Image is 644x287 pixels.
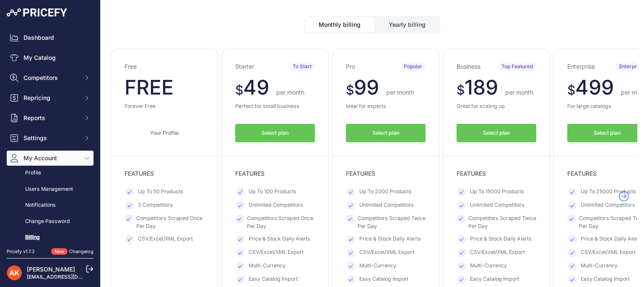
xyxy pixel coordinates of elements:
span: Select plan [483,129,510,137]
a: Notifications [7,198,93,213]
button: Yearly billing [375,17,439,33]
button: My Account [7,151,93,166]
span: $ [235,82,243,97]
h3: Free [125,62,137,71]
span: CSV/Excel/XML Export [249,249,304,257]
span: Up To 25000 Products [581,188,636,196]
span: Competitors [23,74,78,82]
span: Settings [23,134,78,142]
a: My Catalog [7,50,93,65]
button: Repricing [7,90,93,105]
p: FEATURES [457,169,536,178]
span: Up To 15000 Products [470,188,524,196]
span: Up To 2000 Products [359,188,412,196]
span: per month [276,89,304,96]
span: Select plan [594,129,621,137]
a: Your Profile [125,124,204,143]
a: Dashboard [7,30,93,45]
p: Perfect for small business [235,102,315,110]
span: Competitors Scraped Twice Per Day [358,215,426,230]
span: Unlimited Competitors [359,201,414,210]
span: per month [386,89,414,96]
span: 99 [354,75,379,100]
p: FEATURES [125,169,204,178]
span: Competitors Scraped Twice Per Day [468,215,536,230]
span: Price & Stock Daily Alerts [581,235,642,243]
span: Easy Catalog Import [249,275,298,284]
span: New [51,248,68,255]
h3: Business [457,62,480,71]
span: Price & Stock Daily Alerts [359,235,421,243]
span: per month [505,89,533,96]
span: Multi-Currency [470,262,507,270]
span: Easy Catalog Import [470,275,519,284]
span: Easy Catalog Import [359,275,408,284]
button: Settings [7,131,93,146]
button: Competitors [7,70,93,85]
div: Pricefy v1.7.2 [7,248,35,255]
button: Reports [7,110,93,126]
a: Change Password [7,214,93,229]
a: [EMAIL_ADDRESS][DOMAIN_NAME] [27,274,114,280]
img: Pricefy Logo [7,8,67,17]
span: FREE [125,75,174,100]
span: $ [457,82,465,97]
span: CSV/Excel/XML Export [359,249,414,257]
span: 49 [243,75,269,100]
h3: Starter [235,62,254,71]
span: CSV/Excel/XML Export [581,249,636,257]
span: 3 Competitors [138,201,173,210]
p: Forever Free [125,102,204,110]
span: CSV/Excel/XML Export [138,235,193,243]
span: 189 [465,75,498,100]
p: Great for scaling up [457,102,536,110]
p: Ideal for experts [346,102,426,110]
span: Easy Catalog Import [581,275,630,284]
span: Repricing [23,94,78,102]
span: To Start [289,62,315,71]
button: Select plan [346,124,426,143]
span: Up To 50 Products [138,188,183,196]
button: Monthly billing [305,17,374,33]
a: Changelog [69,249,93,254]
span: My Account [23,154,78,162]
span: Competitors Scraped Once Per Day [136,215,204,230]
span: Unlimited Competitors [249,201,303,210]
h3: Enterprise [567,62,595,71]
span: Unlimited Competitors [470,201,525,210]
span: Multi-Currency [249,262,286,270]
span: Multi-Currency [359,262,396,270]
span: Popular [400,62,426,71]
p: FEATURES [346,169,426,178]
a: Billing [7,230,93,245]
span: Select plan [372,129,399,137]
span: Select plan [262,129,288,137]
span: $ [567,82,575,97]
a: Profile [7,166,93,180]
span: Reports [23,114,78,122]
span: Competitors Scraped Once Per Day [247,215,315,230]
span: CSV/Excel/XML Export [470,249,525,257]
h3: Pro [346,62,355,71]
span: Price & Stock Daily Alerts [249,235,310,243]
a: [PERSON_NAME] [27,266,75,273]
a: Users Management [7,182,93,197]
p: FEATURES [235,169,315,178]
button: Select plan [235,124,315,143]
span: Top Featured [498,62,536,71]
span: 499 [575,75,614,100]
span: Multi-Currency [581,262,618,270]
button: Select plan [457,124,536,143]
span: $ [346,82,354,97]
span: Up To 100 Products [249,188,296,196]
span: Price & Stock Daily Alerts [470,235,532,243]
span: Unlimited Competitors [581,201,635,210]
